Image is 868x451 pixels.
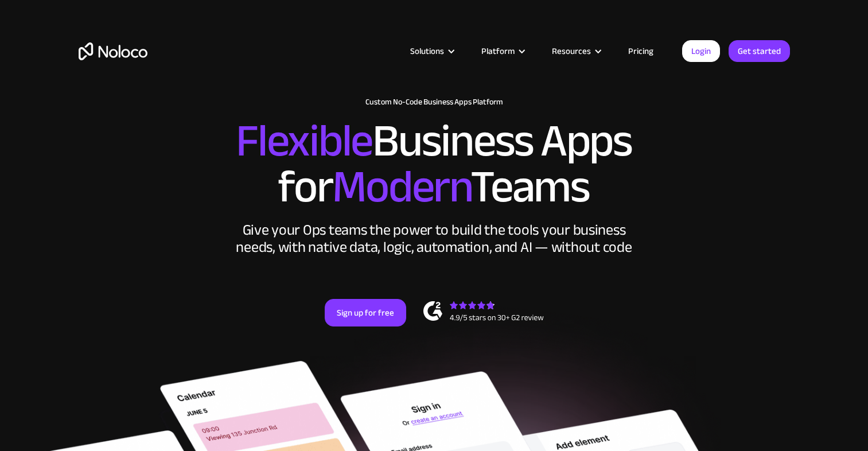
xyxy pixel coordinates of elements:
[682,40,720,62] a: Login
[614,44,668,59] a: Pricing
[538,44,614,59] div: Resources
[552,44,591,59] div: Resources
[410,44,444,59] div: Solutions
[396,44,467,59] div: Solutions
[467,44,538,59] div: Platform
[332,144,470,230] span: Modern
[729,40,790,62] a: Get started
[233,221,635,256] div: Give your Ops teams the power to build the tools your business needs, with native data, logic, au...
[325,299,406,326] a: Sign up for free
[79,118,790,210] h2: Business Apps for Teams
[79,42,147,60] a: home
[236,98,372,184] span: Flexible
[481,44,515,59] div: Platform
